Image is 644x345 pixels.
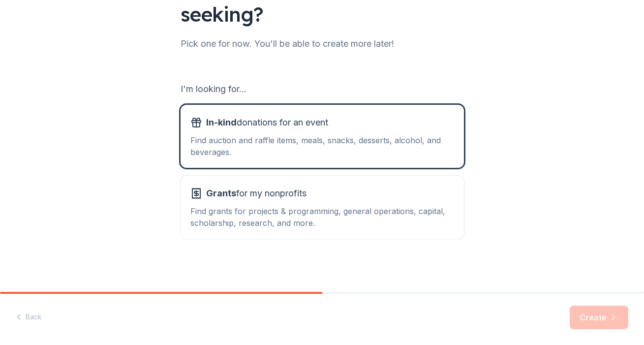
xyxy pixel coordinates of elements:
div: Pick one for now. You'll be able to create more later! [181,36,464,52]
button: In-kinddonations for an eventFind auction and raffle items, meals, snacks, desserts, alcohol, and... [181,105,464,168]
span: donations for an event [206,115,328,130]
div: I'm looking for... [181,81,464,97]
span: Grants [206,188,236,198]
div: Find grants for projects & programming, general operations, capital, scholarship, research, and m... [190,205,454,229]
div: Find auction and raffle items, meals, snacks, desserts, alcohol, and beverages. [190,134,454,158]
span: for my nonprofits [206,186,307,201]
span: In-kind [206,117,237,127]
button: Grantsfor my nonprofitsFind grants for projects & programming, general operations, capital, schol... [181,176,464,239]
